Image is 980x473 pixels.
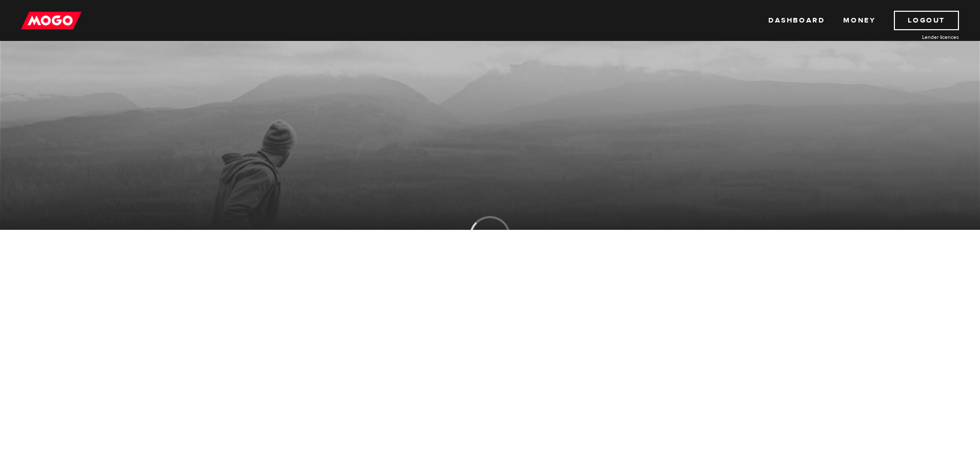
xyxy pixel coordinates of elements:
a: Lender licences [882,33,959,41]
img: mogo_logo-11ee424be714fa7cbb0f0f49df9e16ec.png [21,11,81,30]
a: Money [843,11,875,30]
iframe: LiveChat chat widget [937,430,980,473]
a: Logout [894,11,959,30]
a: Dashboard [768,11,825,30]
